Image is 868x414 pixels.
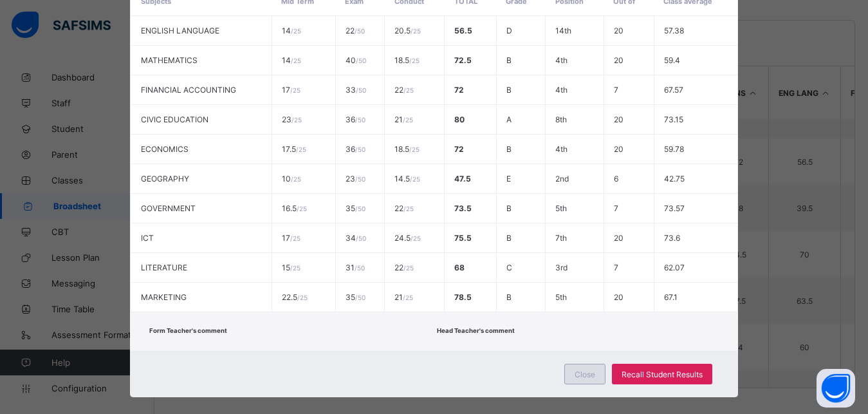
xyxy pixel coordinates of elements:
[346,115,365,124] span: 36
[296,146,306,153] span: / 25
[291,57,301,64] span: / 25
[506,174,511,183] span: E
[282,174,301,183] span: 10
[346,263,365,272] span: 31
[409,146,420,153] span: / 25
[141,263,187,272] span: LITERATURE
[394,26,421,35] span: 20.5
[355,264,365,272] span: / 50
[614,55,623,65] span: 20
[290,234,300,242] span: / 25
[622,370,703,379] span: Recall Student Results
[394,144,420,154] span: 18.5
[282,292,308,302] span: 22.5
[346,233,366,243] span: 34
[454,85,464,95] span: 72
[346,144,365,154] span: 36
[141,233,154,243] span: ICT
[409,57,420,64] span: / 25
[149,327,227,334] span: Form Teacher's comment
[394,233,421,243] span: 24.5
[817,369,855,408] button: Open asap
[506,144,512,154] span: B
[355,205,365,212] span: / 50
[454,263,465,272] span: 68
[346,85,366,95] span: 33
[282,203,307,213] span: 16.5
[411,27,421,35] span: / 25
[555,115,567,124] span: 8th
[290,264,300,272] span: / 25
[282,263,300,272] span: 15
[394,85,414,95] span: 22
[355,116,365,124] span: / 50
[664,144,684,154] span: 59.78
[506,233,512,243] span: B
[664,85,683,95] span: 67.57
[614,26,623,35] span: 20
[282,233,300,243] span: 17
[356,86,366,94] span: / 50
[506,115,512,124] span: A
[394,263,414,272] span: 22
[664,203,685,213] span: 73.57
[297,294,308,301] span: / 25
[410,175,420,183] span: / 25
[614,174,618,183] span: 6
[141,85,236,95] span: FINANCIAL ACCOUNTING
[454,144,464,154] span: 72
[664,292,678,302] span: 67.1
[394,292,413,302] span: 21
[403,294,413,301] span: / 25
[411,234,421,242] span: / 25
[506,292,512,302] span: B
[346,55,366,65] span: 40
[141,55,198,65] span: MATHEMATICS
[555,233,567,243] span: 7th
[394,55,420,65] span: 18.5
[555,85,568,95] span: 4th
[282,55,301,65] span: 14
[454,174,471,183] span: 47.5
[290,86,300,94] span: / 25
[356,57,366,64] span: / 50
[506,26,512,35] span: D
[614,233,623,243] span: 20
[282,26,301,35] span: 14
[454,292,472,302] span: 78.5
[141,174,189,183] span: GEOGRAPHY
[555,174,569,183] span: 2nd
[346,203,365,213] span: 35
[555,263,568,272] span: 3rd
[394,115,413,124] span: 21
[506,203,512,213] span: B
[555,292,567,302] span: 5th
[555,144,568,154] span: 4th
[664,55,680,65] span: 59.4
[355,146,365,153] span: / 50
[454,26,472,35] span: 56.5
[575,370,595,379] span: Close
[282,115,302,124] span: 23
[291,27,301,35] span: / 25
[141,292,187,302] span: MARKETING
[555,26,571,35] span: 14th
[141,26,219,35] span: ENGLISH LANGUAGE
[614,144,623,154] span: 20
[614,203,618,213] span: 7
[403,264,414,272] span: / 25
[555,203,567,213] span: 5th
[394,203,414,213] span: 22
[141,203,196,213] span: GOVERNMENT
[355,294,365,301] span: / 50
[506,55,512,65] span: B
[506,85,512,95] span: B
[614,115,623,124] span: 20
[454,115,465,124] span: 80
[454,233,472,243] span: 75.5
[346,26,365,35] span: 22
[403,116,413,124] span: / 25
[403,86,414,94] span: / 25
[614,263,618,272] span: 7
[291,175,301,183] span: / 25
